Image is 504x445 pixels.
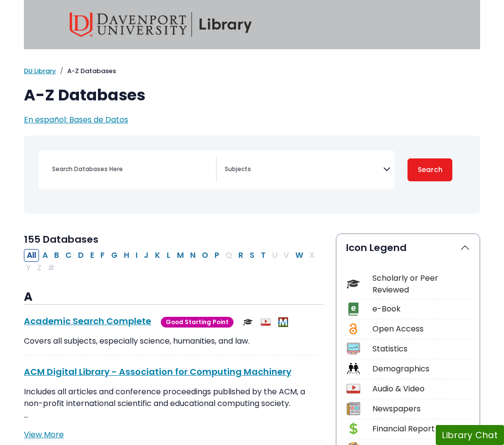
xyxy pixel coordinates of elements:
[372,423,470,435] div: Financial Report
[51,249,62,262] button: Filter Results B
[247,249,257,262] button: Filter Results S
[141,249,152,262] button: Filter Results J
[152,249,163,262] button: Filter Results K
[372,272,470,296] div: Scholarly or Peer Reviewed
[372,343,470,355] div: Statistics
[235,249,246,262] button: Filter Results R
[372,383,470,395] div: Audio & Video
[347,382,360,395] img: Icon Audio & Video
[24,86,480,104] h1: A-Z Databases
[24,429,64,440] a: View More
[24,135,480,214] nav: Search filters
[347,277,360,290] img: Icon Scholarly or Peer Reviewed
[161,317,233,328] span: Good Starting Point
[347,422,360,435] img: Icon Financial Report
[347,322,359,335] img: Icon Open Access
[24,66,56,76] a: DU Library
[24,250,318,273] div: Alpha-list to filter by first letter of database name
[75,249,87,262] button: Filter Results D
[372,403,470,415] div: Newspapers
[347,402,360,415] img: Icon Newspapers
[212,249,222,262] button: Filter Results P
[372,323,470,335] div: Open Access
[372,303,470,315] div: e-Book
[336,234,480,261] button: Icon Legend
[199,249,211,262] button: Filter Results O
[261,317,271,327] img: Audio & Video
[347,342,360,355] img: Icon Statistics
[24,114,128,125] a: En español: Bases de Datos
[133,249,140,262] button: Filter Results I
[347,362,360,375] img: Icon Demographics
[24,366,291,378] a: ACM Digital Library - Association for Computing Machinery
[292,249,306,262] button: Filter Results W
[39,249,51,262] button: Filter Results A
[24,335,324,347] p: Covers all subjects, especially science, humanities, and law.
[24,290,324,305] h3: A
[62,249,75,262] button: Filter Results C
[278,317,288,327] img: MeL (Michigan electronic Library)
[243,317,253,327] img: Scholarly or Peer Reviewed
[46,162,216,176] input: Search database by title or keyword
[164,249,174,262] button: Filter Results L
[24,386,324,421] p: Includes all articles and conference proceedings published by the ACM, a non-profit international...
[87,249,97,262] button: Filter Results E
[121,249,132,262] button: Filter Results H
[108,249,120,262] button: Filter Results G
[97,249,108,262] button: Filter Results F
[436,425,504,445] button: Library Chat
[70,12,252,37] img: Davenport University Library
[347,302,360,315] img: Icon e-Book
[174,249,187,262] button: Filter Results M
[225,166,383,174] textarea: Search
[24,315,151,327] a: Academic Search Complete
[24,232,98,246] span: 155 Databases
[24,249,39,262] button: All
[372,363,470,375] div: Demographics
[24,66,480,76] nav: breadcrumb
[407,158,452,181] button: Submit for Search Results
[258,249,269,262] button: Filter Results T
[187,249,198,262] button: Filter Results N
[56,66,116,76] li: A-Z Databases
